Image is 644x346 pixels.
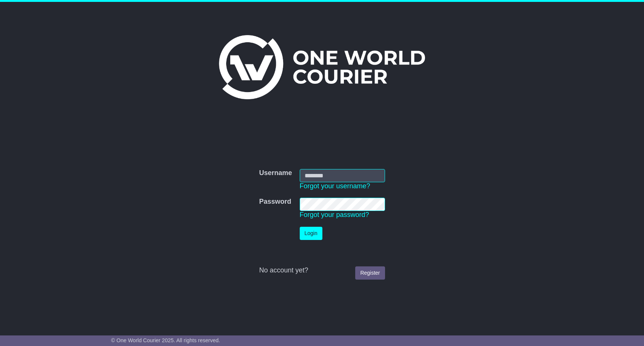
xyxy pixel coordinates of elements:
span: © One World Courier 2025. All rights reserved. [111,337,220,343]
label: Username [259,169,292,177]
img: One World [219,35,425,99]
a: Forgot your password? [300,211,369,218]
button: Login [300,227,322,240]
a: Forgot your username? [300,182,370,190]
label: Password [259,198,291,206]
a: Register [355,266,385,280]
div: No account yet? [259,266,385,275]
